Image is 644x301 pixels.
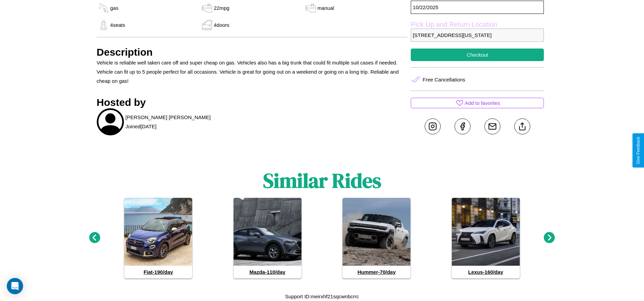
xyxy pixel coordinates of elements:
p: 22 mpg [214,3,229,13]
div: Give Feedback [636,137,641,164]
img: gas [97,20,110,30]
h1: Similar Rides [263,167,381,194]
h4: Hummer - 70 /day [343,266,410,278]
a: Mazda-110/day [234,198,301,278]
button: Add to favorites [411,98,544,108]
a: Lexus-160/day [452,198,520,278]
p: Vehicle is reliable well taken care off and super cheap on gas. Vehicles also has a big trunk tha... [97,58,408,86]
p: Joined [DATE] [126,122,157,131]
p: 10 / 22 / 2025 [411,1,544,14]
h4: Mazda - 110 /day [234,266,301,278]
h3: Hosted by [97,97,408,108]
p: [PERSON_NAME] [PERSON_NAME] [126,113,211,122]
p: Add to favorites [465,98,500,108]
p: Free Cancellations [423,75,465,84]
h4: Fiat - 190 /day [124,266,192,278]
p: 4 seats [110,20,125,30]
div: Open Intercom Messenger [7,278,23,294]
img: gas [200,20,214,30]
button: Checkout [411,49,544,61]
p: manual [317,3,334,13]
h3: Description [97,46,408,58]
img: gas [304,3,317,13]
a: Fiat-190/day [124,198,192,278]
p: [STREET_ADDRESS][US_STATE] [411,29,544,42]
p: gas [110,3,118,13]
p: Support ID: meirxhf21sqcwnbcrrc [285,292,359,301]
p: 4 doors [214,20,229,30]
img: gas [200,3,214,13]
a: Hummer-70/day [343,198,410,278]
label: Pick Up and Return Location [411,21,544,29]
img: gas [97,3,110,13]
h4: Lexus - 160 /day [452,266,520,278]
